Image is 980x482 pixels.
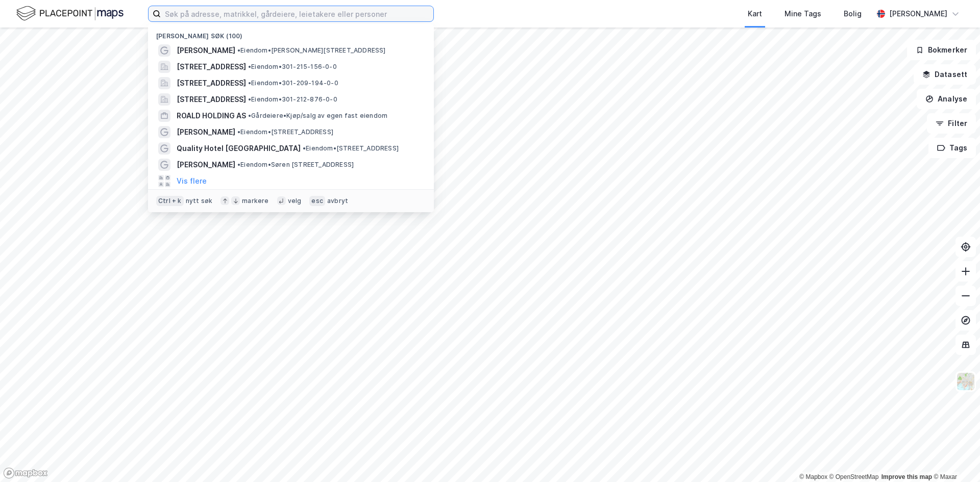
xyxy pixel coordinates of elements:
span: Quality Hotel [GEOGRAPHIC_DATA] [177,142,301,155]
div: Kart [748,8,762,20]
div: avbryt [327,197,348,205]
span: [STREET_ADDRESS] [177,61,246,73]
div: nytt søk [186,197,213,205]
div: [PERSON_NAME] søk (100) [148,24,434,42]
span: Eiendom • 301-212-876-0-0 [248,95,337,104]
iframe: Chat Widget [929,433,980,482]
a: Improve this map [881,473,932,480]
span: • [237,128,240,136]
img: Z [956,372,975,391]
span: [PERSON_NAME] [177,159,235,171]
a: Mapbox homepage [3,467,48,479]
span: Eiendom • [STREET_ADDRESS] [303,144,399,153]
div: Bolig [844,8,862,20]
span: • [248,79,251,87]
div: [PERSON_NAME] [889,8,947,20]
span: ROALD HOLDING AS [177,110,246,122]
button: Bokmerker [907,40,976,60]
span: • [248,63,251,70]
span: • [248,95,251,103]
span: • [248,112,251,119]
span: Eiendom • 301-209-194-0-0 [248,79,338,87]
span: • [303,144,306,152]
img: logo.f888ab2527a4732fd821a326f86c7f29.svg [16,5,124,22]
div: velg [288,197,302,205]
span: • [237,161,240,168]
span: • [237,46,240,54]
div: Mine Tags [785,8,821,20]
span: Eiendom • [PERSON_NAME][STREET_ADDRESS] [237,46,386,55]
a: Mapbox [799,473,827,480]
button: Tags [928,138,976,158]
div: Ctrl + k [156,196,184,206]
span: Gårdeiere • Kjøp/salg av egen fast eiendom [248,112,387,120]
button: Datasett [914,64,976,85]
span: [PERSON_NAME] [177,44,235,57]
span: Eiendom • 301-215-156-0-0 [248,63,337,71]
button: Analyse [917,89,976,109]
div: Kontrollprogram for chat [929,433,980,482]
button: Filter [927,113,976,134]
button: Vis flere [177,175,207,187]
span: Eiendom • [STREET_ADDRESS] [237,128,333,136]
span: [STREET_ADDRESS] [177,77,246,89]
div: esc [309,196,325,206]
div: markere [242,197,268,205]
span: [STREET_ADDRESS] [177,93,246,106]
span: [PERSON_NAME] [177,126,235,138]
input: Søk på adresse, matrikkel, gårdeiere, leietakere eller personer [161,6,433,21]
a: OpenStreetMap [829,473,879,480]
span: Eiendom • Søren [STREET_ADDRESS] [237,161,354,169]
